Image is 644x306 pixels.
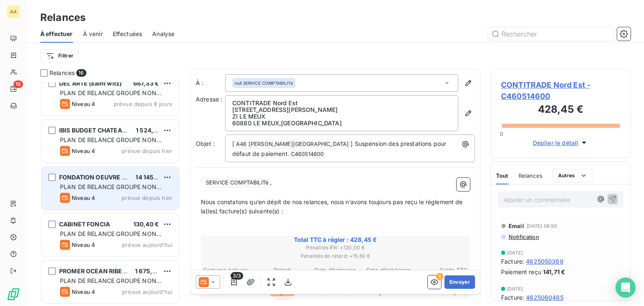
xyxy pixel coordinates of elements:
[202,236,469,244] span: Total TTC à régler : 428,45 €
[232,113,451,120] p: ZI LE MEUX
[59,127,153,134] span: IBIS BUDGET CHATEAU THIERRY
[309,266,362,275] th: Date d’émission
[235,140,350,149] span: A46 [PERSON_NAME][GEOGRAPHIC_DATA]
[543,267,565,276] span: 141,71 €
[13,80,23,88] span: 16
[201,198,465,215] span: Nous constatons qu’en dépit de nos relances, nous n’avons toujours pas reçu le règlement de la(le...
[196,140,215,147] span: Objet :
[202,244,469,252] span: Pénalités IFR : + 120,00 €
[40,49,79,62] button: Filtrer
[232,120,451,127] p: 60880 LE MEUX , [GEOGRAPHIC_DATA]
[83,30,103,38] span: À venir
[133,220,159,228] span: 130,40 €
[526,257,563,266] span: 4625050369
[526,293,563,302] span: 4625060485
[59,267,147,275] span: PROMER OCEAN RIBEGROUPE
[122,241,172,248] span: prévue aujourd’hui
[500,130,503,137] span: 0
[60,277,161,293] span: PLAN DE RELANCE GROUPE NON AUTOMATIQUE
[122,194,172,201] span: prévue depuis hier
[40,82,180,306] div: grid
[136,127,167,134] span: 1 524,25 €
[196,96,222,103] span: Adresse :
[615,277,636,298] div: Open Intercom Messenger
[444,275,475,289] button: Envoyer
[122,288,172,295] span: prévue aujourd’hui
[235,80,293,86] span: null SERVICE COMPTABILITé
[76,69,86,77] span: 16
[519,172,543,179] span: Relances
[60,230,161,246] span: PLAN DE RELANCE GROUPE NON AUTOMATIQUE
[533,138,579,147] span: Déplier le détail
[270,179,272,186] span: ,
[232,140,448,157] span: ] Suspension des prestations pour défaut de paiement.
[496,172,509,179] span: Tout
[49,69,75,77] span: Relances
[488,27,614,41] input: Rechercher
[203,266,255,275] th: Factures échues
[205,178,270,188] span: SERVICE COMPTABILITé
[509,223,524,229] span: Email
[7,5,20,18] div: AA
[202,252,469,260] span: Pénalités de retard : + 15,60 €
[232,140,234,147] span: [
[152,30,174,38] span: Analyse
[507,250,523,255] span: [DATE]
[72,194,95,201] span: Niveau 4
[135,174,169,181] span: 14 145,29 €
[501,79,620,102] span: CONTITRADE Nord Est - C460514600
[501,102,620,119] h3: 428,45 €
[507,286,523,291] span: [DATE]
[530,138,591,148] button: Déplier le détail
[231,272,243,280] span: 3/3
[7,288,20,301] img: Logo LeanPay
[196,79,225,87] label: À :
[232,100,451,106] p: CONTITRADE Nord Est
[72,148,95,154] span: Niveau 4
[60,183,161,199] span: PLAN DE RELANCE GROUPE NON AUTOMATIQUE
[362,266,415,275] th: Date d’échéance
[256,266,309,275] th: Retard
[553,169,593,182] button: Autres
[114,101,172,107] span: prévue depuis 8 jours
[415,266,468,275] th: Solde TTC
[501,267,541,276] span: Paiement reçu
[72,288,95,295] span: Niveau 4
[60,136,161,152] span: PLAN DE RELANCE GROUPE NON AUTOMATIQUE
[232,106,451,113] p: [STREET_ADDRESS][PERSON_NAME]
[113,30,143,38] span: Effectuées
[133,80,159,87] span: 667,33 €
[59,220,110,228] span: CABINET FONCIA
[72,101,95,107] span: Niveau 4
[135,267,166,275] span: 1 675,50 €
[40,30,73,38] span: À effectuer
[60,89,161,105] span: PLAN DE RELANCE GROUPE NON AUTOMATIQUE
[59,174,159,181] span: FONDATION OEUVRE DE LA CROIX
[122,148,172,154] span: prévue depuis hier
[527,223,557,228] span: [DATE] 08:50
[72,241,95,248] span: Niveau 4
[508,233,539,240] span: Notification
[290,150,325,159] span: C460514600
[501,257,524,266] span: Facture :
[40,10,86,25] h3: Relances
[59,80,122,87] span: DEL ARTE (saint witz)
[501,293,524,302] span: Facture :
